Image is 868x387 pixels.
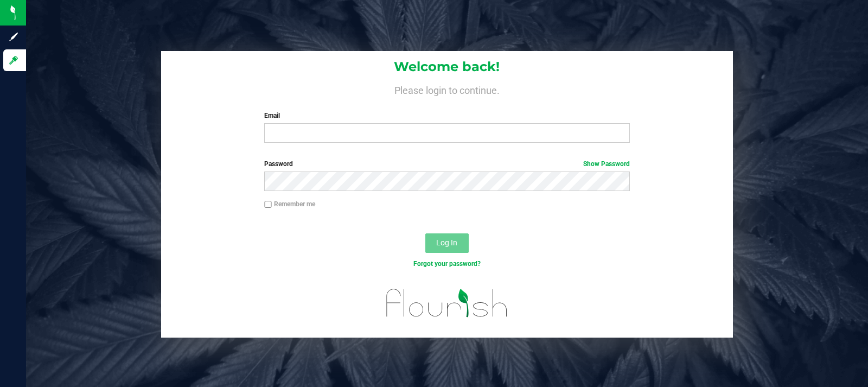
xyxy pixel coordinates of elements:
label: Email [264,111,629,120]
button: Log In [425,233,469,253]
h4: Please login to continue. [161,83,733,96]
input: Remember me [264,201,272,208]
span: Log In [436,238,457,247]
label: Remember me [264,199,315,209]
a: Show Password [583,160,630,168]
h1: Welcome back! [161,60,733,74]
inline-svg: Log in [8,55,19,66]
inline-svg: Sign up [8,31,19,42]
img: flourish_logo.svg [375,280,519,326]
a: Forgot your password? [413,260,481,268]
span: Password [264,160,293,168]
